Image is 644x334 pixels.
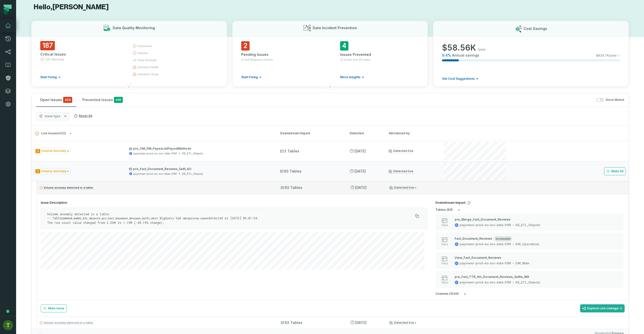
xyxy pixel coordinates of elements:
[515,242,539,246] div: DW_Operations
[442,43,476,53] span: $ 58.56K
[580,304,625,312] a: Explore Live Lineage
[35,149,40,153] span: Severity
[182,172,203,176] div: DE_ETL_Objects
[6,309,10,314] div: Tooltip anchor
[435,233,624,250] button: tableincrementalpayoneer-prod-eu-svc-data-016fDW_Operations
[241,52,320,57] div: Pending Issues
[194,217,208,220] code: row count
[129,147,271,151] p: pre_CM_PM_PayeeListPayoutMethods
[36,112,70,120] button: Issue type
[435,214,624,231] button: tablepayoneer-prod-eu-svc-data-016fDE_ETL_Objects
[47,212,413,225] p: Volume anomaly detected in a table: -- Table in BigQuery had a in detected at [DATE] 06:01:54. Th...
[389,186,414,190] a: Detected live
[389,149,413,153] a: Detected live
[45,57,64,61] span: 235 Warnings
[40,41,55,50] span: 187
[280,131,341,136] div: Downstream Impact
[355,320,367,325] relative-time: Aug 30, 2025, 9:15 AM GMT+3
[72,112,94,120] button: Reset All
[354,149,366,153] relative-time: Aug 30, 2025, 9:15 AM GMT+3
[281,185,302,190] span: 63 Tables
[34,168,70,175] span: Issue Type
[435,208,453,212] h5: table s ( 63 )
[35,132,271,135] button: Live Issues(422)
[61,217,154,220] code: [DOMAIN_NAME]_ETL_Objects.pre_Fact_Document_Reviews_Selfi_AU
[281,320,302,325] span: 63 Tables
[340,75,360,79] span: More insights
[313,25,357,30] h3: Data Incident Prevention
[138,72,159,76] span: semantic bugs
[340,41,348,51] span: 4
[40,75,57,79] span: Start Fixing
[129,167,271,171] p: pre_Fact_Document_Reviews_Selfi_AU
[45,114,60,118] span: Issue type
[44,186,94,189] span: Volume anomaly detected in a table:
[40,52,124,57] div: Critical Issues
[455,218,510,221] div: pre_Merge_Fact_Document_Reviews
[138,51,148,55] span: volume
[35,169,40,173] span: Severity
[114,97,123,103] span: 445
[241,41,250,51] span: 2
[340,75,364,79] a: More insights
[63,97,72,103] span: critical issues and errors combined
[3,320,13,330] img: avatar of Tomer Galun
[515,261,529,265] div: DW_Main
[460,242,511,246] div: payoneer-prod-eu-svc-data-016f
[460,261,511,265] div: payoneer-prod-eu-svc-data-016f
[435,214,625,289] div: tables (63)
[44,321,94,324] span: Volume anomaly detected in a table:
[435,292,459,296] h5: column s ( 1243 )
[478,48,486,52] span: /year
[435,271,624,288] button: tablepayoneer-prod-eu-svc-data-016fDE_ETL_Objects
[182,152,203,155] div: DE_ETL_Objects
[435,252,624,269] button: tablepayoneer-prod-eu-svc-data-016fDW_Main
[133,172,177,176] div: payoneer-prod-eu-svc-data-016f
[435,292,467,296] button: columns (1243)
[354,169,366,173] relative-time: Aug 30, 2025, 9:15 AM GMT+3
[442,77,478,81] a: Get Cost Suggestions
[441,243,448,246] span: table
[241,75,258,79] span: Start Fixing
[442,77,475,81] span: Get Cost Suggestions
[280,149,299,154] span: 3 Tables
[596,54,617,58] span: $ 624.7K /year
[35,132,66,135] span: Live Issues ( 422 )
[138,65,159,69] span: schema health
[441,281,448,284] span: table
[241,75,261,79] a: Start Fixing
[389,321,414,325] a: Detected live
[604,167,626,175] button: Mute All
[280,169,302,174] span: 63 Tables
[34,148,70,154] span: Issue Type
[455,275,529,279] div: pre_Fact_TTR_AH_Document_Reviews_Selfie_MA
[129,98,624,102] div: Show Muted
[455,256,501,260] div: View_Fact_Document_Reviews
[435,208,461,212] button: tables (63)
[460,280,511,284] div: payoneer-prod-eu-svc-data-016f
[133,152,177,155] div: payoneer-prod-eu-svc-data-016f
[41,304,67,312] button: Mute Issue
[138,58,157,62] span: data anomaly
[113,25,155,30] h3: Data Quality Monitoring
[441,262,448,265] span: table
[494,236,512,241] span: incremental
[515,223,540,227] div: DE_ETL_Objects
[344,58,370,62] span: In the last 90 days
[435,201,625,205] h4: Downstream Impact
[78,93,127,107] button: Prevented Issues
[350,131,380,136] div: Detected
[524,26,547,31] h3: Cost Savings
[452,53,479,58] span: Annual savings
[185,217,191,220] code: Drop
[389,169,413,174] a: Detected live
[36,93,76,107] button: Open Issues
[232,21,428,87] button: Data Incident Prevention2Pending Issuesin Pull Request checksStart Fixing4Issues PreventedIn the ...
[355,185,367,190] relative-time: Aug 30, 2025, 9:15 AM GMT+3
[31,3,629,12] h1: Hello, [PERSON_NAME]
[31,21,227,87] button: Data Quality Monitoring187Critical Issues235 WarningsStart Fixingfreshnessvolumedata anomalyschem...
[515,280,540,284] div: DE_ETL_Objects
[441,224,448,227] span: table
[40,75,60,79] a: Start Fixing
[455,237,492,240] div: Fact_Document_Reviews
